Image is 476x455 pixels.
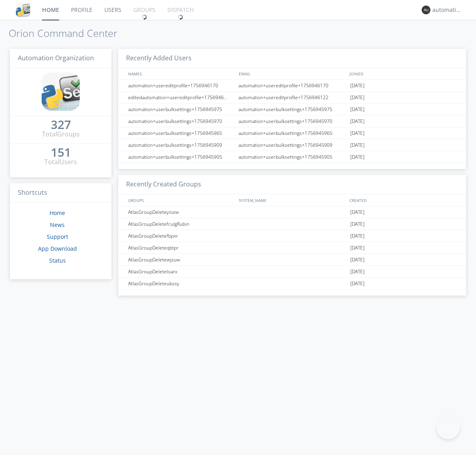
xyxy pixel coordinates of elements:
[178,14,183,20] img: spin.svg
[422,6,430,14] img: 373638.png
[432,6,462,14] div: automation+atlas0035
[118,80,466,92] a: automation+usereditprofile+1756946170automation+usereditprofile+1756946170[DATE]
[118,139,466,151] a: automation+userbulksettings+1756945909automation+userbulksettings+1756945909[DATE]
[126,68,235,79] div: NAMES
[126,151,236,163] div: automation+userbulksettings+1756945905
[51,121,71,129] div: 327
[118,242,466,254] a: AtlasGroupDeleteqbtpr[DATE]
[350,254,365,266] span: [DATE]
[118,278,466,290] a: AtlasGroupDeleteubssy[DATE]
[51,148,71,156] div: 151
[118,127,466,139] a: automation+userbulksettings+1756945965automation+userbulksettings+1756945965[DATE]
[126,194,235,206] div: GROUPS
[236,139,348,151] div: automation+userbulksettings+1756945909
[38,245,77,252] a: App Download
[350,104,365,115] span: [DATE]
[10,183,111,203] h3: Shortcuts
[16,3,30,17] img: cddb5a64eb264b2086981ab96f4c1ba7
[350,242,365,254] span: [DATE]
[118,151,466,163] a: automation+userbulksettings+1756945905automation+userbulksettings+1756945905[DATE]
[118,218,466,230] a: AtlasGroupDeletefculgRubin[DATE]
[118,104,466,115] a: automation+userbulksettings+1756945975automation+userbulksettings+1756945975[DATE]
[44,157,77,167] div: Total Users
[236,151,348,163] div: automation+userbulksettings+1756945905
[142,14,147,20] img: spin.svg
[118,266,466,278] a: AtlasGroupDeleteloarx[DATE]
[126,206,236,218] div: AtlasGroupDeleteyiozw
[350,206,365,218] span: [DATE]
[236,92,348,103] div: automation+usereditprofile+1756946122
[118,115,466,127] a: automation+userbulksettings+1756945970automation+userbulksettings+1756945970[DATE]
[50,221,65,228] a: News
[350,230,365,242] span: [DATE]
[237,68,347,79] div: EMAIL
[42,130,80,139] div: Total Groups
[236,80,348,91] div: automation+usereditprofile+1756946170
[126,254,236,265] div: AtlasGroupDeletewjzuw
[126,139,236,151] div: automation+userbulksettings+1756945909
[42,73,80,111] img: cddb5a64eb264b2086981ab96f4c1ba7
[50,209,65,217] a: Home
[126,218,236,230] div: AtlasGroupDeletefculgRubin
[118,206,466,218] a: AtlasGroupDeleteyiozw[DATE]
[126,127,236,139] div: automation+userbulksettings+1756945965
[347,194,459,206] div: CREATED
[350,92,365,104] span: [DATE]
[350,139,365,151] span: [DATE]
[436,415,460,439] iframe: Toggle Customer Support
[126,115,236,127] div: automation+userbulksettings+1756945970
[118,49,466,68] h3: Recently Added Users
[236,115,348,127] div: automation+userbulksettings+1756945970
[236,127,348,139] div: automation+userbulksettings+1756945965
[47,233,68,240] a: Support
[237,194,347,206] div: SYSTEM_NAME
[118,254,466,266] a: AtlasGroupDeletewjzuw[DATE]
[350,115,365,127] span: [DATE]
[126,230,236,242] div: AtlasGroupDeletefbpxr
[350,218,365,230] span: [DATE]
[126,242,236,253] div: AtlasGroupDeleteqbtpr
[126,104,236,115] div: automation+userbulksettings+1756945975
[118,230,466,242] a: AtlasGroupDeletefbpxr[DATE]
[350,278,365,290] span: [DATE]
[126,266,236,277] div: AtlasGroupDeleteloarx
[51,121,71,130] a: 327
[350,266,365,278] span: [DATE]
[236,104,348,115] div: automation+userbulksettings+1756945975
[350,127,365,139] span: [DATE]
[350,151,365,163] span: [DATE]
[18,54,94,62] span: Automation Organization
[126,80,236,91] div: automation+usereditprofile+1756946170
[118,92,466,104] a: editedautomation+usereditprofile+1756946122automation+usereditprofile+1756946122[DATE]
[126,278,236,289] div: AtlasGroupDeleteubssy
[118,175,466,194] h3: Recently Created Groups
[126,92,236,103] div: editedautomation+usereditprofile+1756946122
[347,68,459,79] div: JOINED
[350,80,365,92] span: [DATE]
[51,148,71,157] a: 151
[49,257,66,264] a: Status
